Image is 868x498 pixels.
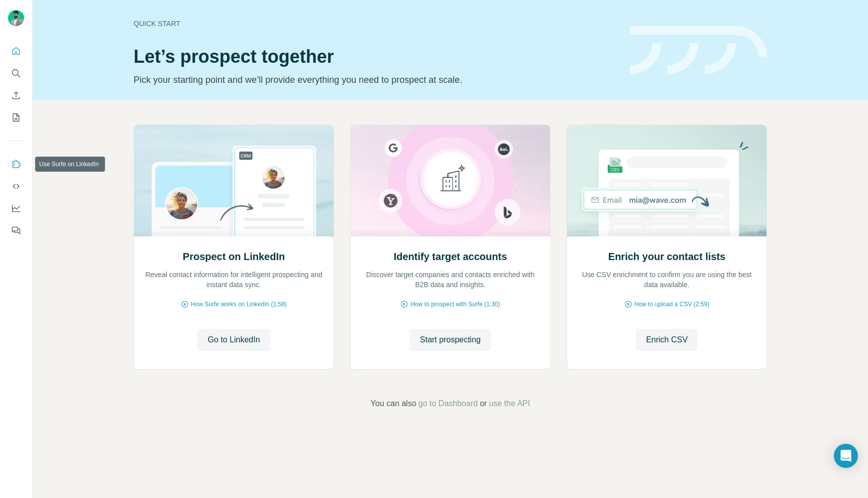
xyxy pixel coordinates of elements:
div: Open Intercom Messenger [834,444,858,468]
span: How to prospect with Surfe (1:30) [410,300,500,309]
button: Feedback [8,221,24,239]
button: Quick start [8,42,24,60]
button: Enrich CSV [636,329,698,351]
span: How to upload a CSV (2:59) [634,300,709,309]
p: Reveal contact information for intelligent prospecting and instant data sync. [144,270,323,290]
h2: Enrich your contact lists [608,250,725,264]
button: Start prospecting [410,329,491,351]
button: Enrich CSV [8,86,24,104]
span: You can also [371,398,416,410]
img: Prospect on LinkedIn [134,125,334,236]
button: My lists [8,108,24,127]
button: Search [8,64,24,82]
span: Start prospecting [420,334,481,346]
button: Go to LinkedIn [197,329,270,351]
img: Avatar [8,10,24,26]
button: go to Dashboard [418,398,478,410]
button: Use Surfe on LinkedIn [8,155,24,173]
p: Use CSV enrichment to confirm you are using the best data available. [577,270,756,290]
div: Quick start [134,19,618,29]
span: Enrich CSV [646,334,688,346]
h2: Prospect on LinkedIn [183,250,285,264]
span: or [480,398,487,410]
img: Identify target accounts [350,125,551,236]
span: How Surfe works on LinkedIn (1:58) [191,300,287,309]
p: Pick your starting point and we’ll provide everything you need to prospect at scale. [134,73,618,87]
h2: Identify target accounts [394,250,507,264]
button: Dashboard [8,199,24,217]
button: Use Surfe API [8,177,24,195]
img: Enrich your contact lists [567,125,767,236]
img: banner [630,26,767,75]
span: Go to LinkedIn [207,334,260,346]
p: Discover target companies and contacts enriched with B2B data and insights. [361,270,540,290]
button: use the API [489,398,530,410]
h1: Let’s prospect together [134,47,618,67]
